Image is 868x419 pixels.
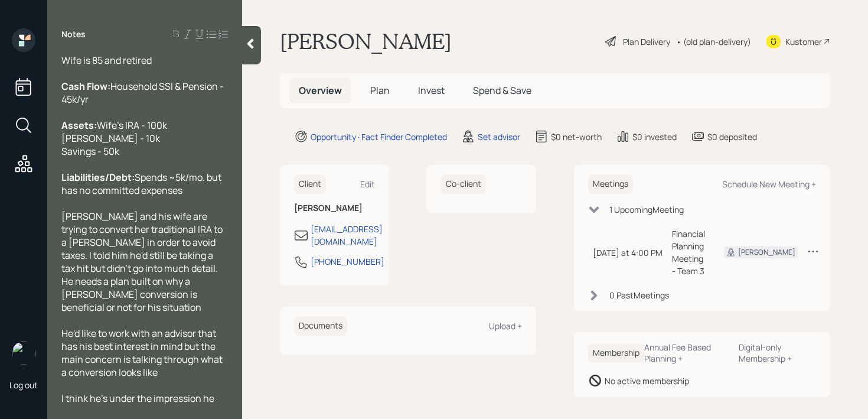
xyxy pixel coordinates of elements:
[9,379,38,391] div: Log out
[418,84,445,97] span: Invest
[12,342,35,365] img: retirable_logo.png
[739,342,816,364] div: Digital-only Membership +
[61,119,97,132] span: Assets:
[605,375,689,387] div: No active membership
[294,203,375,213] h6: [PERSON_NAME]
[360,178,375,190] div: Edit
[672,228,705,277] div: Financial Planning Meeting - Team 3
[722,178,816,190] div: Schedule New Meeting +
[473,84,531,97] span: Spend & Save
[280,28,452,54] h1: [PERSON_NAME]
[609,289,669,301] div: 0 Past Meeting s
[311,131,447,143] div: Opportunity · Fact Finder Completed
[61,80,110,93] span: Cash Flow:
[61,28,86,40] label: Notes
[61,119,167,158] span: Wife's IRA - 100k [PERSON_NAME] - 10k Savings - 50k
[441,174,486,194] h6: Co-client
[738,247,795,258] div: [PERSON_NAME]
[707,131,757,143] div: $0 deposited
[588,343,644,363] h6: Membership
[478,131,520,143] div: Set advisor
[623,35,670,48] div: Plan Delivery
[311,255,384,268] div: [PHONE_NUMBER]
[785,35,822,48] div: Kustomer
[61,171,135,184] span: Liabilities/Debt:
[609,203,684,216] div: 1 Upcoming Meeting
[676,35,751,48] div: • (old plan-delivery)
[61,327,224,379] span: He'd like to work with an advisor that has his best interest in mind but the main concern is talk...
[370,84,390,97] span: Plan
[299,84,342,97] span: Overview
[632,131,677,143] div: $0 invested
[61,80,226,106] span: Household SSI & Pension - 45k/yr
[593,246,663,259] div: [DATE] at 4:00 PM
[294,316,347,336] h6: Documents
[294,174,326,194] h6: Client
[61,392,218,418] span: I think he's under the impression he won't have to take the RMD anymore
[311,223,383,248] div: [EMAIL_ADDRESS][DOMAIN_NAME]
[588,174,633,194] h6: Meetings
[551,131,602,143] div: $0 net-worth
[61,210,224,314] span: [PERSON_NAME] and his wife are trying to convert her traditional IRA to a [PERSON_NAME] in order ...
[489,320,522,332] div: Upload +
[61,171,223,197] span: Spends ~5k/mo. but has no committed expenses
[644,342,729,364] div: Annual Fee Based Planning +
